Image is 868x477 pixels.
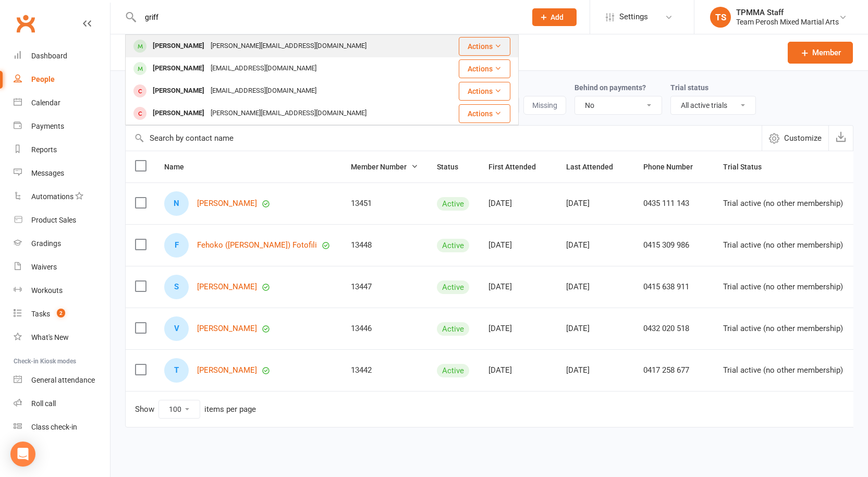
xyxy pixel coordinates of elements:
span: Member Number [351,163,418,171]
div: Active [437,364,469,377]
div: [DATE] [488,366,547,375]
span: Customize [784,132,822,144]
div: 13446 [351,324,418,333]
div: People [31,75,55,83]
div: Fehoko (Paul) [164,233,189,258]
div: Active [437,239,469,252]
span: Phone Number [643,163,704,171]
button: Missing [523,96,566,115]
div: 0415 309 986 [643,241,704,250]
div: [EMAIL_ADDRESS][DOMAIN_NAME] [207,61,320,76]
div: [PERSON_NAME] [150,61,207,76]
div: items per page [204,405,256,414]
div: TPMMA Staff [736,8,839,17]
div: [PERSON_NAME][EMAIL_ADDRESS][DOMAIN_NAME] [207,106,370,121]
div: Samuel [164,275,189,299]
button: Actions [459,104,510,123]
span: Status [437,163,470,171]
div: 13442 [351,366,418,375]
span: Settings [619,5,648,29]
a: Roll call [14,392,110,415]
span: Member [812,46,841,59]
button: Actions [459,82,510,101]
div: Tim [164,358,189,383]
a: Waivers [14,255,110,279]
div: Class check-in [31,423,77,431]
button: Last Attended [566,161,625,173]
a: Workouts [14,279,110,302]
div: Reports [31,145,57,154]
a: Fehoko ([PERSON_NAME]) Fotofili [197,241,317,250]
a: What's New [14,326,110,349]
a: General attendance kiosk mode [14,369,110,392]
a: Product Sales [14,209,110,232]
div: Team Perosh Mixed Martial Arts [736,17,839,27]
div: Active [437,197,469,211]
div: [PERSON_NAME][EMAIL_ADDRESS][DOMAIN_NAME] [207,39,370,54]
a: Automations [14,185,110,209]
div: Trial active (no other membership) [723,199,843,208]
label: Behind on payments? [574,83,646,92]
span: 2 [57,309,65,317]
div: [DATE] [488,241,547,250]
span: First Attended [488,163,547,171]
div: Dashboard [31,52,67,60]
div: General attendance [31,376,95,384]
div: 0417 258 677 [643,366,704,375]
a: Gradings [14,232,110,255]
button: Add [532,8,577,26]
button: Actions [459,37,510,56]
div: [DATE] [566,283,625,291]
div: [PERSON_NAME] [150,106,207,121]
span: Add [551,13,564,21]
input: Search by contact name [126,126,762,151]
div: [DATE] [488,199,547,208]
button: Status [437,161,470,173]
div: Trial active (no other membership) [723,366,843,375]
div: [EMAIL_ADDRESS][DOMAIN_NAME] [207,83,320,99]
a: Member [788,42,853,64]
div: [DATE] [566,241,625,250]
a: Calendar [14,91,110,115]
div: [DATE] [488,283,547,291]
span: Name [164,163,195,171]
div: [PERSON_NAME] [150,83,207,99]
div: 0435 111 143 [643,199,704,208]
a: People [14,68,110,91]
div: [DATE] [566,324,625,333]
div: 13448 [351,241,418,250]
div: Automations [31,192,74,201]
a: Tasks 2 [14,302,110,326]
div: Tasks [31,310,50,318]
div: Payments [31,122,64,130]
div: [DATE] [566,366,625,375]
button: Trial Status [723,161,773,173]
div: Open Intercom Messenger [10,442,35,467]
div: Waivers [31,263,57,271]
div: Gradings [31,239,61,248]
div: 0432 020 518 [643,324,704,333]
button: Actions [459,59,510,78]
div: Workouts [31,286,63,295]
input: Search... [137,10,519,25]
div: TS [710,7,731,28]
button: Name [164,161,195,173]
div: Trial active (no other membership) [723,283,843,291]
div: Roll call [31,399,56,408]
a: Messages [14,162,110,185]
span: Last Attended [566,163,625,171]
div: Trial active (no other membership) [723,241,843,250]
button: Customize [762,126,828,151]
div: 13447 [351,283,418,291]
div: Calendar [31,99,60,107]
div: [DATE] [566,199,625,208]
div: [PERSON_NAME] [150,39,207,54]
div: 13451 [351,199,418,208]
a: Class kiosk mode [14,415,110,439]
div: Veronica [164,316,189,341]
label: Trial status [670,83,708,92]
div: Messages [31,169,64,177]
div: Active [437,322,469,336]
div: Product Sales [31,216,76,224]
a: Clubworx [13,10,39,36]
